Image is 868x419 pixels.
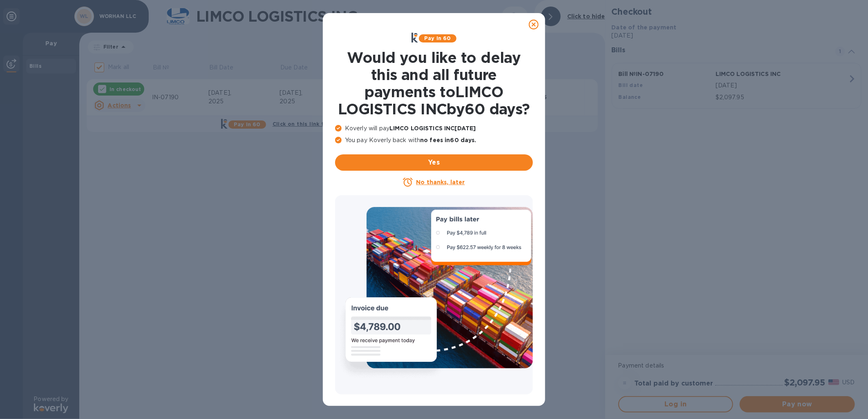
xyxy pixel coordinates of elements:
b: LIMCO LOGISTICS INC [DATE] [389,125,476,131]
button: Yes [335,154,533,171]
b: Pay in 60 [424,35,451,41]
h1: Would you like to delay this and all future payments to LIMCO LOGISTICS INC by 60 days ? [335,49,533,118]
u: No thanks, later [416,179,465,185]
b: no fees in 60 days . [420,137,476,143]
span: Yes [342,158,526,167]
p: You pay Koverly back with [335,136,533,145]
p: Koverly will pay [335,124,533,133]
